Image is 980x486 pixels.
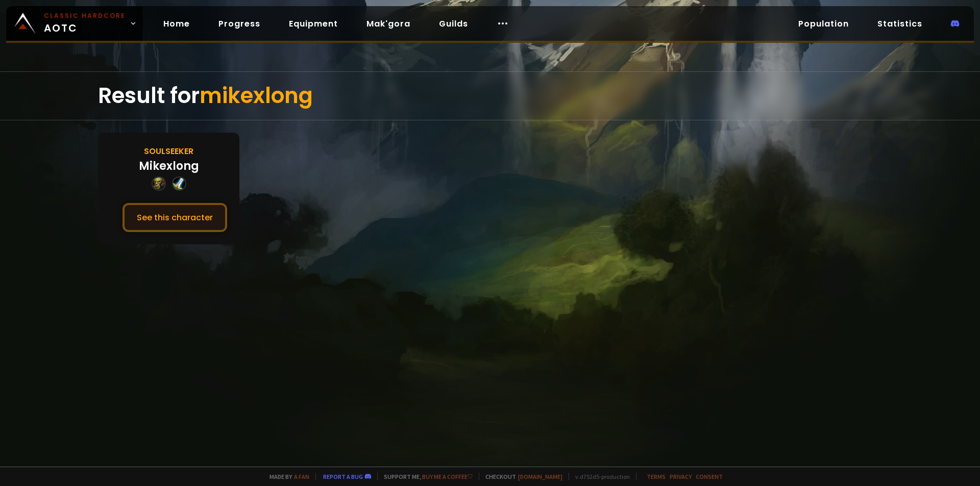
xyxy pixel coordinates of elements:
a: Report a bug [323,473,363,480]
button: See this character [122,203,227,232]
span: Checkout [479,473,562,480]
a: Privacy [670,473,692,480]
a: Equipment [281,13,346,34]
a: Terms [647,473,666,480]
a: Consent [696,473,723,480]
div: Result for [98,72,882,120]
span: v. d752d5 - production [569,473,630,480]
a: Mak'gora [358,13,419,34]
a: Progress [210,13,268,34]
a: Home [155,13,198,34]
a: Guilds [431,13,476,34]
a: Population [790,13,857,34]
a: Statistics [869,13,930,34]
div: Mikexlong [139,158,199,174]
a: [DOMAIN_NAME] [518,473,562,480]
span: AOTC [44,11,126,36]
span: Made by [263,473,309,480]
a: Classic HardcoreAOTC [6,6,143,41]
span: Support me, [377,473,473,480]
div: Soulseeker [144,145,193,158]
a: a fan [294,473,309,480]
a: Buy me a coffee [422,473,473,480]
span: mikexlong [200,81,313,111]
small: Classic Hardcore [44,11,126,20]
